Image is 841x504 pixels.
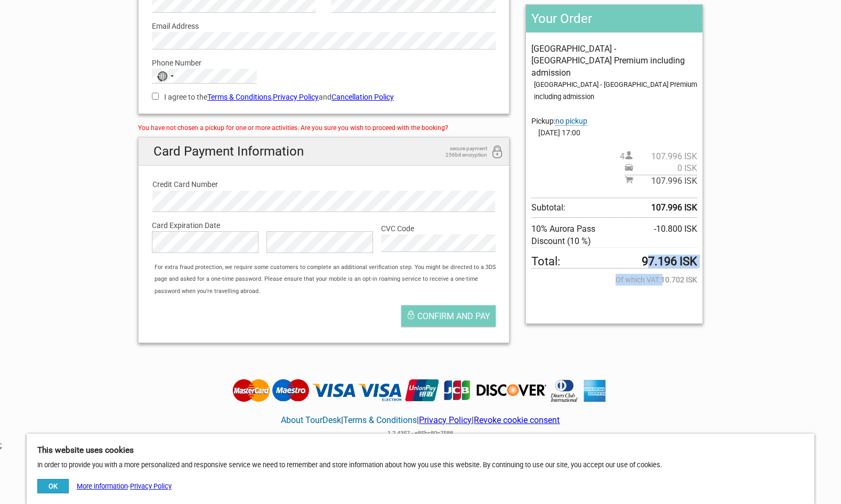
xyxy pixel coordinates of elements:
[526,5,702,32] h2: Your Order
[230,403,612,440] div: | | |
[661,274,697,286] strong: 10.702 ISK
[620,151,697,162] span: 4 person(s)
[642,256,697,267] strong: 97.196 ISK
[273,93,319,101] a: Privacy Policy
[152,91,496,103] label: I agree to the , and
[149,262,509,297] div: For extra fraud protection, we require some customers to complete an additional verification step...
[152,178,495,190] label: Credit Card Number
[474,415,560,425] a: Revoke cookie consent
[138,122,510,134] div: You have not chosen a pickup for one or more activities. Are you sure you wish to proceed with th...
[625,162,697,174] span: Pickup price
[534,79,697,103] div: [GEOGRAPHIC_DATA] - [GEOGRAPHIC_DATA] Premium including admission
[419,415,472,425] a: Privacy Policy
[531,256,697,268] span: Total to be paid
[387,430,453,437] span: 1.2.4357 - e85bc80c7588
[633,175,697,187] span: 107.996 ISK
[531,223,631,247] span: 10% Aurora Pass Discount (10 %)
[633,151,697,162] span: 107.996 ISK
[15,19,120,27] p: We're away right now. Please check back later!
[491,145,504,160] i: 256bit encryption
[401,305,496,327] button: Confirm and pay
[654,223,697,247] span: -10.800 ISK
[37,479,172,493] div: -
[531,117,587,126] span: Pickup:
[633,162,697,174] span: 0 ISK
[152,69,179,83] button: Selected country
[77,482,128,490] a: More information
[139,137,509,166] h2: Card Payment Information
[531,274,697,286] span: Of which VAT:
[531,44,685,78] span: [GEOGRAPHIC_DATA] - [GEOGRAPHIC_DATA] Premium including admission
[343,415,417,425] a: Terms & Conditions
[230,378,612,403] img: Tourdesk accepts
[531,127,697,139] span: [DATE] 17:00
[123,17,135,29] button: Open LiveChat chat widget
[555,117,587,126] span: Change pickup place
[152,20,496,32] label: Email Address
[625,175,697,187] span: Subtotal
[281,415,341,425] a: About TourDesk
[531,198,697,218] span: Subtotal
[651,202,697,214] strong: 107.996 ISK
[417,311,490,321] span: Confirm and pay
[331,93,394,101] a: Cancellation Policy
[27,434,814,504] div: In order to provide you with a more personalized and responsive service we need to remember and s...
[152,57,496,69] label: Phone Number
[37,444,804,456] h5: This website uses cookies
[37,479,69,493] button: OK
[434,145,487,158] span: secure payment 256bit encryption
[381,223,496,234] label: CVC Code
[130,482,172,490] a: Privacy Policy
[207,93,271,101] a: Terms & Conditions
[152,220,496,231] label: Card Expiration Date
